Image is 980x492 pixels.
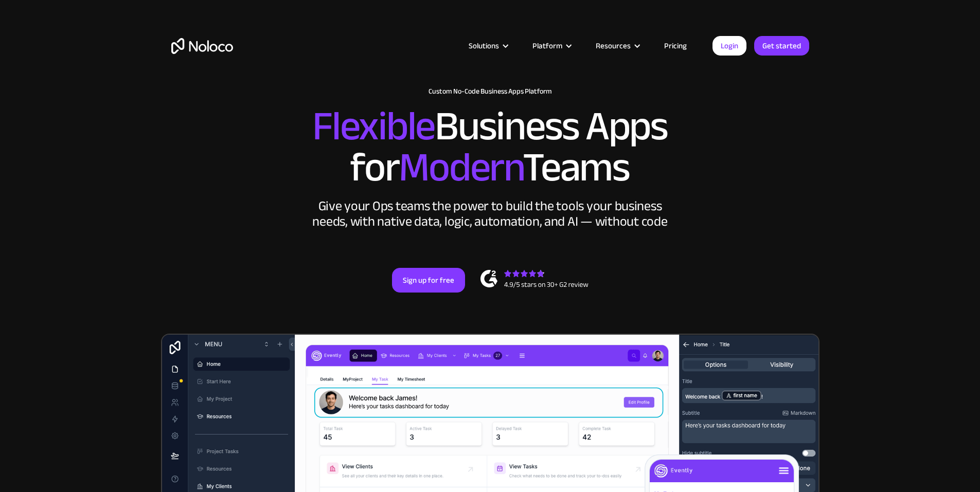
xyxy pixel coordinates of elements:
div: Platform [520,39,583,52]
div: Platform [532,39,562,52]
h2: Business Apps for Teams [171,106,809,188]
a: home [171,38,233,54]
div: Give your Ops teams the power to build the tools your business needs, with native data, logic, au... [310,198,670,229]
div: Solutions [456,39,520,52]
a: Sign up for free [392,268,465,293]
a: Get started [754,36,809,56]
a: Pricing [651,39,700,52]
span: Flexible [312,88,435,165]
span: Modern [399,129,523,206]
div: Resources [596,39,631,52]
div: Resources [583,39,651,52]
div: Solutions [469,39,499,52]
a: Login [712,36,746,56]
